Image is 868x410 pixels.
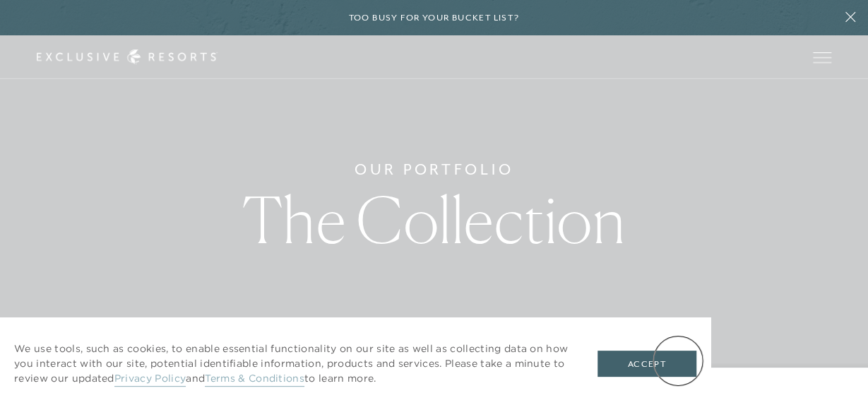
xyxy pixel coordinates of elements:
[242,188,626,252] h1: The Collection
[205,372,304,387] a: Terms & Conditions
[355,158,513,181] h6: Our Portfolio
[14,341,569,386] p: We use tools, such as cookies, to enable essential functionality on our site as well as collectin...
[349,11,520,25] h6: Too busy for your bucket list?
[598,351,696,377] button: Accept
[114,372,186,387] a: Privacy Policy
[813,52,831,62] button: Open navigation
